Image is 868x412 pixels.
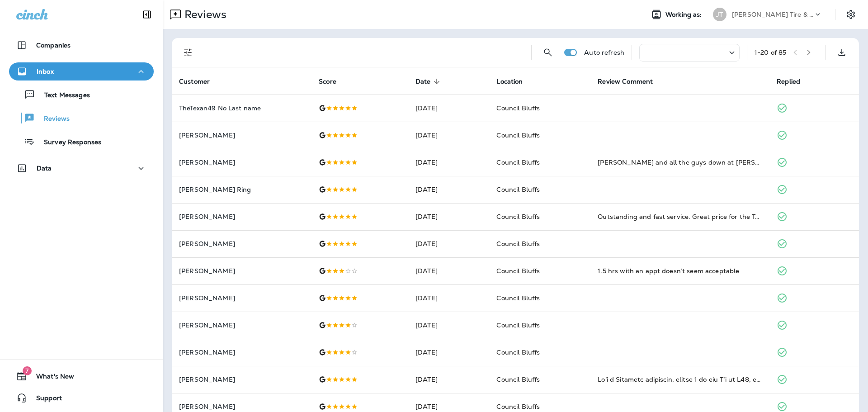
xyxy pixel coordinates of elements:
td: [DATE] [408,312,489,339]
td: [DATE] [408,122,489,149]
span: Council Bluffs [496,403,540,411]
td: [DATE] [408,203,489,230]
p: Inbox [37,68,54,75]
td: [DATE] [408,230,489,257]
button: Text Messages [9,85,154,104]
p: [PERSON_NAME] [179,213,304,220]
p: Text Messages [35,91,90,100]
td: [DATE] [408,176,489,203]
span: Council Bluffs [496,185,540,194]
span: Council Bluffs [496,104,540,112]
span: Council Bluffs [496,348,540,356]
p: [PERSON_NAME] [179,349,304,356]
span: Date [415,77,443,85]
p: [PERSON_NAME] [179,294,304,302]
button: Support [9,389,154,407]
p: [PERSON_NAME] [179,322,304,329]
span: Location [496,77,534,85]
td: [DATE] [408,149,489,176]
button: Export as CSV [833,43,851,62]
button: Filters [179,43,197,62]
p: Survey Responses [35,138,101,147]
p: [PERSON_NAME] [179,159,304,166]
p: [PERSON_NAME] [179,403,304,410]
button: Reviews [9,109,154,128]
span: Council Bluffs [496,267,540,275]
p: [PERSON_NAME] Ring [179,186,304,193]
span: Council Bluffs [496,131,540,139]
p: Data [37,165,52,172]
span: Score [319,78,336,85]
p: [PERSON_NAME] [179,240,304,247]
button: Settings [843,6,859,23]
div: JT [713,8,726,21]
span: Review Comment [598,77,665,85]
span: Location [496,78,523,85]
button: Companies [9,36,154,54]
button: Inbox [9,62,154,81]
div: It’s a Thursday afternoon, around 5 pm and I’m on I80, driving home with a car full of groceries ... [598,375,762,384]
p: [PERSON_NAME] [179,132,304,139]
button: Data [9,159,154,177]
span: What's New [27,373,74,384]
td: [DATE] [408,339,489,366]
p: [PERSON_NAME] [179,267,304,275]
span: Review Comment [598,78,653,85]
span: Council Bluffs [496,375,540,384]
span: Working as: [665,11,704,19]
span: Score [319,77,348,85]
span: Council Bluffs [496,213,540,221]
button: Collapse Sidebar [134,5,160,24]
span: 7 [23,366,32,375]
p: [PERSON_NAME] [179,376,304,383]
p: Reviews [181,8,226,21]
span: Council Bluffs [496,158,540,166]
span: Council Bluffs [496,321,540,329]
td: [DATE] [408,366,489,393]
td: [DATE] [408,257,489,284]
button: Search Reviews [539,43,557,62]
button: 7What's New [9,367,154,385]
span: Support [27,394,62,405]
p: TheTexan49 No Last name [179,104,304,112]
td: [DATE] [408,95,489,122]
span: Date [415,78,431,85]
span: Replied [777,77,812,85]
div: Garrett and all the guys down at Jensen are absolutely amazing and professional. Great people tha... [598,158,762,167]
span: Replied [777,78,800,85]
p: [PERSON_NAME] Tire & Auto [732,11,813,18]
div: 1.5 hrs with an appt doesn’t seem acceptable [598,266,762,275]
span: Customer [179,77,222,85]
span: Council Bluffs [496,294,540,302]
td: [DATE] [408,284,489,312]
p: Companies [36,42,71,49]
button: Survey Responses [9,132,154,151]
div: 1 - 20 of 85 [755,49,786,56]
span: Customer [179,78,210,85]
div: Outstanding and fast service. Great price for the Toyo Tires I got. [598,212,762,221]
span: Council Bluffs [496,240,540,248]
p: Reviews [35,115,70,123]
p: Auto refresh [584,49,624,56]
